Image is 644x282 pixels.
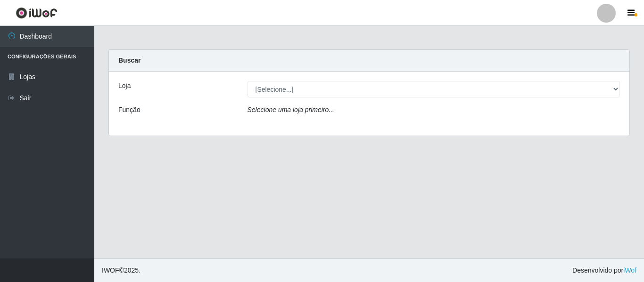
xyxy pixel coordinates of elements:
span: © 2025 . [102,266,140,275]
span: Desenvolvido por [572,266,636,275]
label: Função [118,105,140,115]
i: Selecione uma loja primeiro... [248,106,334,113]
a: iWof [623,266,636,274]
img: CoreUI Logo [16,7,58,19]
strong: Buscar [118,56,140,64]
span: IWOF [102,266,119,274]
label: Loja [118,81,131,91]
